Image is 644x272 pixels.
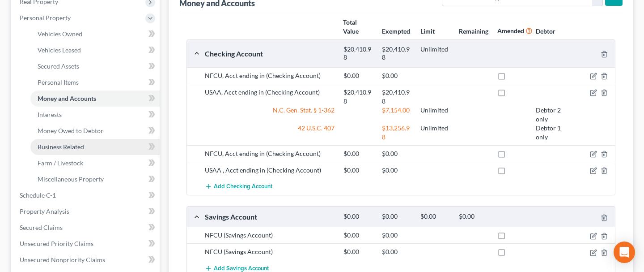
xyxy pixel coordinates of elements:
[536,27,555,35] strong: Debtor
[377,71,416,80] div: $0.00
[38,46,81,54] span: Vehicles Leased
[214,183,272,190] span: Add Checking Account
[200,149,339,158] div: NFCU, Acct ending in (Checking Account)
[339,71,377,80] div: $0.00
[377,212,416,221] div: $0.00
[20,224,63,231] span: Secured Claims
[30,123,160,139] a: Money Owed to Debtor
[339,149,377,158] div: $0.00
[214,265,269,272] span: Add Savings Account
[497,27,524,35] strong: Amended
[459,27,488,35] strong: Remaining
[343,18,359,35] strong: Total Value
[20,256,105,263] span: Unsecured Nonpriority Claims
[20,14,71,22] span: Personal Property
[377,124,416,142] div: $13,256.98
[377,88,416,106] div: $20,410.98
[205,178,272,195] button: Add Checking Account
[454,212,493,221] div: $0.00
[416,106,454,124] div: Unlimited
[30,155,160,171] a: Farm / Livestock
[339,212,377,221] div: $0.00
[614,242,635,263] div: Open Intercom Messenger
[13,203,160,220] a: Property Analysis
[38,127,103,134] span: Money Owed to Debtor
[38,175,104,183] span: Miscellaneous Property
[200,124,339,142] div: 42 U.S.C. 407
[38,78,79,86] span: Personal Items
[30,107,160,123] a: Interests
[38,30,82,38] span: Vehicles Owned
[30,58,160,74] a: Secured Assets
[30,74,160,91] a: Personal Items
[38,62,79,70] span: Secured Assets
[20,240,93,247] span: Unsecured Priority Claims
[377,247,416,256] div: $0.00
[38,143,84,151] span: Business Related
[200,49,339,58] div: Checking Account
[30,42,160,58] a: Vehicles Leased
[339,166,377,175] div: $0.00
[339,88,377,106] div: $20,410.98
[30,26,160,42] a: Vehicles Owned
[200,71,339,80] div: NFCU, Acct ending in (Checking Account)
[30,171,160,187] a: Miscellaneous Property
[13,252,160,268] a: Unsecured Nonpriority Claims
[416,45,454,62] div: Unlimited
[420,27,435,35] strong: Limit
[200,166,339,175] div: USAA , Acct ending in (Checking Account)
[531,124,570,142] div: Debtor 1 only
[30,91,160,107] a: Money and Accounts
[30,139,160,155] a: Business Related
[20,191,56,199] span: Schedule C-1
[200,247,339,256] div: NFCU (Savings Account)
[377,149,416,158] div: $0.00
[382,27,410,35] strong: Exempted
[416,124,454,142] div: Unlimited
[38,111,62,118] span: Interests
[200,212,339,221] div: Savings Account
[377,106,416,124] div: $7,154.00
[416,212,454,221] div: $0.00
[13,187,160,203] a: Schedule C-1
[377,166,416,175] div: $0.00
[13,220,160,236] a: Secured Claims
[339,231,377,240] div: $0.00
[339,247,377,256] div: $0.00
[377,231,416,240] div: $0.00
[38,95,96,102] span: Money and Accounts
[200,106,339,124] div: N.C. Gen. Stat. § 1-362
[339,45,377,62] div: $20,410.98
[20,207,69,215] span: Property Analysis
[38,159,83,167] span: Farm / Livestock
[13,236,160,252] a: Unsecured Priority Claims
[531,106,570,124] div: Debtor 2 only
[377,45,416,62] div: $20,410.98
[200,231,339,240] div: NFCU (Savings Account)
[200,88,339,106] div: USAA, Acct ending in (Checking Account)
